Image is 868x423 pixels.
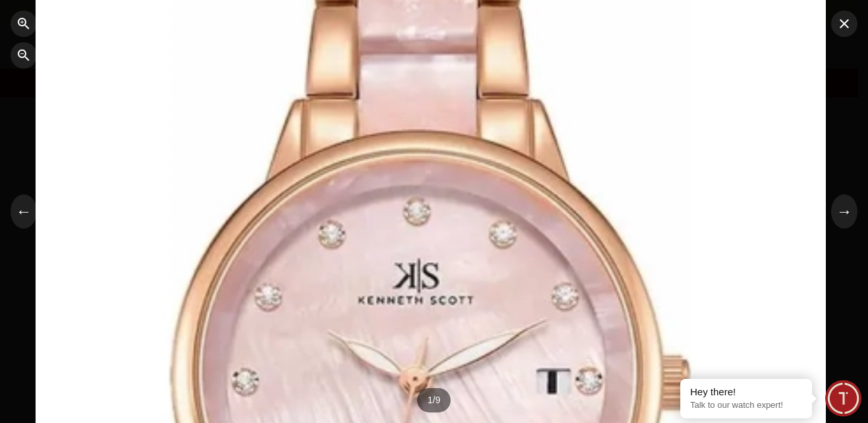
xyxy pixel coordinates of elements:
[831,194,857,229] button: →
[690,385,802,399] div: Hey there!
[417,388,450,412] div: 1 / 9
[825,380,861,416] div: Chat Widget
[11,194,37,229] button: ←
[690,400,802,411] p: Talk to our watch expert!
